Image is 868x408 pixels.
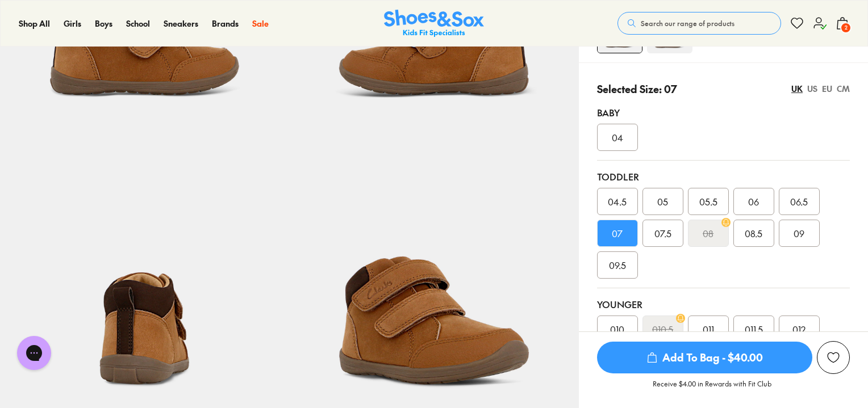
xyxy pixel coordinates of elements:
span: School [126,18,150,29]
a: Sale [252,18,269,30]
span: 05.5 [699,195,717,208]
div: EU [822,83,832,95]
div: Toddler [597,170,850,183]
span: Brands [212,18,239,29]
span: 011 [703,322,714,336]
a: Sneakers [164,18,198,30]
iframe: Gorgias live chat messenger [11,332,57,374]
p: Receive $4.00 in Rewards with Fit Club [653,378,771,399]
a: Shop All [19,18,50,30]
span: Add To Bag - $40.00 [597,342,812,373]
a: Girls [64,18,81,30]
p: Selected Size: 07 [597,81,677,96]
span: 07.5 [654,226,671,240]
a: Brands [212,18,239,30]
button: Search our range of products [617,12,781,35]
span: 012 [792,322,806,336]
img: SNS_Logo_Responsive.svg [384,10,484,37]
span: Sneakers [164,18,198,29]
span: 06.5 [790,195,808,208]
span: Search our range of products [641,18,735,28]
span: 04 [612,131,623,144]
div: CM [837,83,850,95]
span: 010 [610,322,624,336]
div: Baby [597,106,850,119]
s: 08 [703,226,713,240]
span: 2 [840,22,852,33]
span: Boys [95,18,112,29]
div: Younger [597,297,850,311]
button: Add To Bag - $40.00 [597,341,812,374]
span: Girls [64,18,81,29]
span: 09 [794,226,804,240]
div: US [807,83,817,95]
span: Sale [252,18,269,29]
a: Boys [95,18,112,30]
a: School [126,18,150,30]
span: 07 [612,226,623,240]
button: 2 [836,11,849,36]
button: Add to wishlist [817,341,850,374]
span: 04.5 [608,195,627,208]
span: Shop All [19,18,50,29]
span: 06 [748,195,759,208]
div: UK [791,83,803,95]
s: 010.5 [652,322,673,336]
span: 08.5 [745,226,762,240]
span: 05 [657,195,668,208]
span: 09.5 [609,258,626,272]
a: Shoes & Sox [384,10,484,37]
span: 011.5 [745,322,763,336]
